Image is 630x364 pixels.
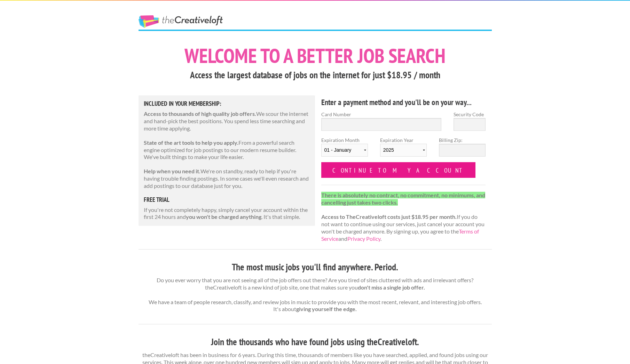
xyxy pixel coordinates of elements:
p: From a powerful search engine optimized for job postings to our modern resume builder. We've buil... [144,139,310,161]
label: Expiration Year [380,136,427,162]
strong: State of the art tools to help you apply. [144,139,238,146]
h5: free trial [144,197,310,203]
label: Card Number [321,111,442,118]
p: Do you ever worry that you are not seeing all of the job offers out there? Are you tired of sites... [139,277,492,313]
strong: Access to TheCreativeloft costs just $18.95 per month. [321,213,457,220]
strong: you won't be charged anything [186,213,261,220]
h1: Welcome to a better job search [139,46,492,66]
h3: Join the thousands who have found jobs using theCreativeloft. [139,335,492,349]
strong: Help when you need it. [144,168,200,174]
a: The Creative Loft [139,15,223,28]
strong: giving yourself the edge. [296,306,357,312]
p: If you do not want to continue using our services, just cancel your account you won't be charged ... [321,192,486,243]
select: Expiration Year [380,144,427,157]
label: Expiration Month [321,136,368,162]
p: If you're not completely happy, simply cancel your account within the first 24 hours and . It's t... [144,206,310,221]
h5: Included in Your Membership: [144,101,310,107]
input: Continue to my account [321,162,476,178]
strong: Access to thousands of high quality job offers. [144,110,256,117]
h3: The most music jobs you'll find anywhere. Period. [139,261,492,274]
a: Terms of Service [321,228,479,242]
label: Billing Zip: [439,136,486,144]
strong: There is absolutely no contract, no commitment, no minimums, and cancelling just takes two clicks. [321,192,485,206]
h4: Enter a payment method and you'll be on your way... [321,97,486,108]
h3: Access the largest database of jobs on the internet for just $18.95 / month [139,69,492,82]
label: Security Code [454,111,486,118]
p: We scour the internet and hand-pick the best positions. You spend less time searching and more ti... [144,110,310,132]
a: Privacy Policy [347,235,380,242]
strong: don't miss a single job offer. [358,284,425,291]
select: Expiration Month [321,144,368,157]
p: We're on standby, ready to help if you're having trouble finding postings. In some cases we'll ev... [144,168,310,189]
